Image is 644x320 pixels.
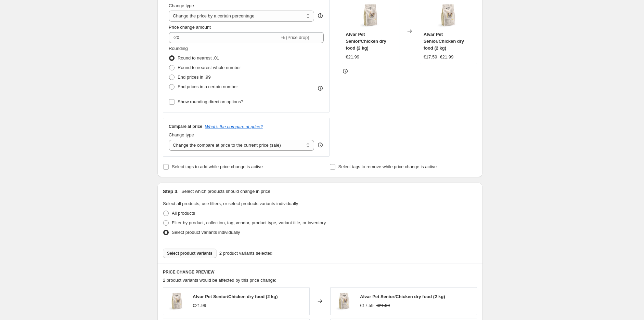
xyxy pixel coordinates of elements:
span: Show rounding direction options? [178,99,243,104]
span: 2 product variants selected [219,250,272,257]
button: Select product variants [163,249,217,258]
span: Round to nearest whole number [178,65,241,70]
span: Price change amount [169,25,211,30]
h3: Compare at price [169,124,202,129]
input: -15 [169,32,279,43]
span: Alvar Pet Senior/Chicken dry food (2 kg) [193,294,278,299]
button: What's the compare at price? [205,124,263,129]
strike: €21.99 [440,54,453,61]
img: AlvarPet_SeniorChicken_80x.jpg [357,2,384,29]
span: Filter by product, collection, tag, vendor, product type, variant title, or inventory [172,220,326,225]
img: AlvarPet_SeniorChicken_80x.jpg [334,291,355,311]
span: Select product variants [167,251,212,256]
div: €21.99 [346,54,359,61]
span: Round to nearest .01 [178,55,219,61]
span: Select tags to remove while price change is active [338,164,437,169]
span: End prices in a certain number [178,84,238,89]
strike: €21.99 [376,302,390,309]
span: 2 product variants would be affected by this price change: [163,278,276,283]
span: Select product variants individually [172,230,240,235]
img: AlvarPet_SeniorChicken_80x.jpg [167,291,187,311]
h6: PRICE CHANGE PREVIEW [163,269,477,275]
span: Select tags to add while price change is active [172,164,263,169]
span: Select all products, use filters, or select products variants individually [163,201,298,206]
div: help [317,142,324,148]
span: Change type [169,132,194,137]
span: All products [172,211,195,216]
span: Alvar Pet Senior/Chicken dry food (2 kg) [346,32,386,51]
span: Alvar Pet Senior/Chicken dry food (2 kg) [360,294,445,299]
img: AlvarPet_SeniorChicken_80x.jpg [435,2,462,29]
div: €17.59 [424,54,437,61]
div: help [317,12,324,19]
span: End prices in .99 [178,75,211,80]
span: Change type [169,3,194,8]
span: Alvar Pet Senior/Chicken dry food (2 kg) [424,32,464,51]
span: % (Price drop) [281,35,309,40]
p: Select which products should change in price [181,188,270,195]
span: Rounding [169,46,188,51]
div: €17.59 [360,302,374,309]
div: €21.99 [193,302,206,309]
h2: Step 3. [163,188,179,195]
